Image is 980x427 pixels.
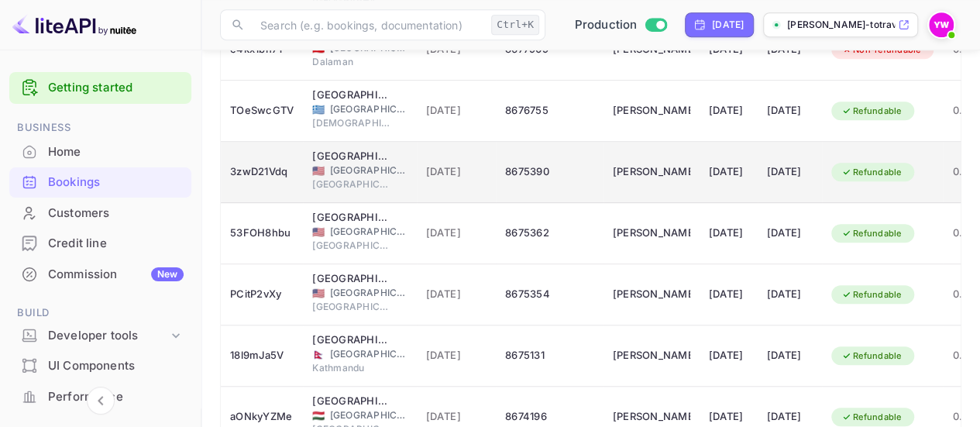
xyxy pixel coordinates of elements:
div: Refundable [831,224,912,243]
div: [DATE] [767,160,813,184]
div: UI Components [48,357,184,375]
div: 53FOH8hbu [230,221,294,246]
span: United States of America [312,166,325,176]
div: Refundable [831,163,912,182]
span: [DATE] [426,102,487,119]
div: Developer tools [9,322,191,350]
div: [DATE] [709,98,748,123]
div: Refundable [831,408,912,427]
span: [DEMOGRAPHIC_DATA] [312,116,390,130]
div: Customers [9,198,191,229]
div: Refundable [831,346,912,366]
span: United States of America [312,288,325,298]
img: LiteAPI logo [12,12,136,37]
img: Yahav Winkler [929,12,954,37]
div: 8675354 [505,282,593,307]
input: Search (e.g. bookings, documentation) [251,9,485,40]
span: [GEOGRAPHIC_DATA] [312,300,390,314]
div: [DATE] [767,221,813,246]
span: [GEOGRAPHIC_DATA] [312,177,390,191]
span: [GEOGRAPHIC_DATA] [330,164,407,177]
div: [DATE] [767,282,813,307]
a: UI Components [9,351,191,380]
div: 8675131 [505,343,593,368]
a: Bookings [9,167,191,196]
div: 8675390 [505,160,593,184]
div: Developer tools [48,327,168,345]
div: Switch to Sandbox mode [569,16,673,34]
div: Juniper Springs Resort [312,210,390,226]
div: YIGAL GVILI [613,221,690,246]
div: Ctrl+K [491,15,539,35]
div: Credit line [9,229,191,259]
div: 3zwD21Vdq [230,160,294,184]
div: Mandalay Bay Resort And Casino [312,149,390,164]
span: [GEOGRAPHIC_DATA] [312,239,390,253]
div: New [151,267,184,281]
a: Getting started [48,79,184,97]
button: Collapse navigation [87,387,115,415]
span: United States of America [312,227,325,237]
span: [GEOGRAPHIC_DATA] [330,225,407,239]
div: [DATE] [767,343,813,368]
div: CHEN OLIKER [613,282,690,307]
div: ORNA LOTAN [613,343,690,368]
div: Refundable [831,102,912,121]
a: Home [9,137,191,166]
span: [DATE] [426,225,487,242]
span: Nepal [312,350,325,360]
div: ERAN GOLAN [613,98,690,123]
div: [DATE] [712,18,744,32]
div: Mandalay Bay Resort And Casino [312,271,390,287]
div: [DATE] [709,343,748,368]
div: Bookings [9,167,191,198]
div: PCitP2vXy [230,282,294,307]
a: Customers [9,198,191,227]
div: Customers [48,205,184,222]
a: CommissionNew [9,260,191,288]
p: [PERSON_NAME]-totravel... [787,18,895,32]
span: Business [9,119,191,136]
div: Performance [9,382,191,412]
div: Commission [48,266,184,284]
div: [DATE] [709,160,748,184]
div: Corfu Holiday Palace Hotel [312,88,390,103]
span: Kathmandu [312,361,390,375]
span: Greece [312,105,325,115]
div: UI Components [9,351,191,381]
span: Production [575,16,638,34]
span: [GEOGRAPHIC_DATA] [330,102,407,116]
span: Build [9,305,191,322]
div: 8675362 [505,221,593,246]
div: Home [48,143,184,161]
div: Bookings [48,174,184,191]
span: [DATE] [426,408,487,425]
div: [DATE] [709,282,748,307]
span: Türkiye [312,43,325,53]
div: [DATE] [709,221,748,246]
span: [DATE] [426,164,487,181]
div: Refundable [831,285,912,305]
div: Getting started [9,72,191,104]
div: Kasthamandap Boutique Hotel [312,332,390,348]
div: Performance [48,388,184,406]
span: [GEOGRAPHIC_DATA] [330,347,407,361]
span: [DATE] [426,286,487,303]
div: Home [9,137,191,167]
div: Bo18 Hotel Superior [312,394,390,409]
div: TOeSwcGTV [230,98,294,123]
span: [GEOGRAPHIC_DATA] [330,286,407,300]
a: Performance [9,382,191,411]
div: Credit line [48,235,184,253]
div: 18l9mJa5V [230,343,294,368]
span: Dalaman [312,55,390,69]
div: 8676755 [505,98,593,123]
div: [DATE] [767,98,813,123]
span: Hungary [312,411,325,421]
div: CommissionNew [9,260,191,290]
a: Credit line [9,229,191,257]
span: [DATE] [426,347,487,364]
div: CHEN OLIKER [613,160,690,184]
span: [GEOGRAPHIC_DATA] [330,408,407,422]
